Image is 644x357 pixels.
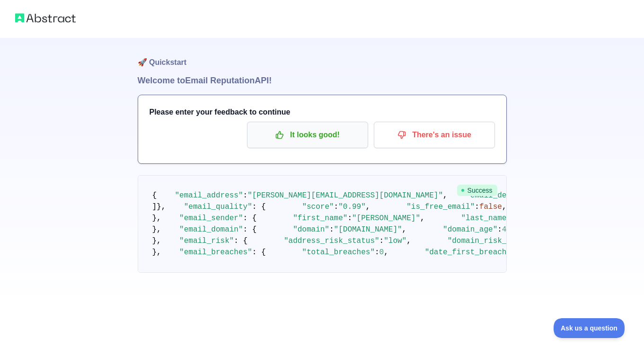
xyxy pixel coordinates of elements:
span: , [402,225,407,234]
span: "email_domain" [179,225,243,234]
span: "is_free_email" [406,203,475,211]
span: "first_name" [293,214,347,223]
span: , [366,203,371,211]
span: "domain_risk_status" [448,237,538,245]
span: "email_address" [175,191,243,200]
p: There's an issue [381,127,488,143]
span: 0 [379,248,384,257]
span: : { [252,203,266,211]
span: false [479,203,502,211]
span: "address_risk_status" [284,237,379,245]
span: "[PERSON_NAME]" [352,214,420,223]
span: "email_risk" [179,237,234,245]
span: , [406,237,411,245]
span: : [497,225,502,234]
span: "date_first_breached" [425,248,520,257]
span: "domain_age" [443,225,497,234]
p: It looks good! [254,127,361,143]
span: : { [243,225,257,234]
span: "last_name" [461,214,511,223]
span: : [475,203,479,211]
span: , [384,248,388,257]
span: "0.99" [338,203,366,211]
button: There's an issue [374,122,495,148]
h1: Welcome to Email Reputation API! [138,74,507,87]
span: : { [234,237,247,245]
span: 4061 [502,225,520,234]
span: "email_quality" [184,203,252,211]
span: : { [243,214,257,223]
span: "email_sender" [179,214,243,223]
span: Success [457,185,497,196]
span: { [152,191,157,200]
h1: 🚀 Quickstart [138,38,507,74]
span: : [334,203,339,211]
span: : [243,191,248,200]
span: : [379,237,384,245]
iframe: Toggle Customer Support [554,318,625,338]
span: "score" [302,203,334,211]
span: "low" [384,237,406,245]
button: It looks good! [247,122,368,148]
span: , [420,214,425,223]
span: : [329,225,334,234]
span: "email_breaches" [179,248,252,257]
span: : [375,248,379,257]
span: , [502,203,507,211]
span: : { [252,248,266,257]
h3: Please enter your feedback to continue [150,107,495,118]
span: "domain" [293,225,329,234]
span: "[PERSON_NAME][EMAIL_ADDRESS][DOMAIN_NAME]" [247,191,443,200]
img: Abstract logo [15,11,76,25]
span: "total_breaches" [302,248,375,257]
span: "[DOMAIN_NAME]" [334,225,402,234]
span: : [347,214,352,223]
span: , [443,191,448,200]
